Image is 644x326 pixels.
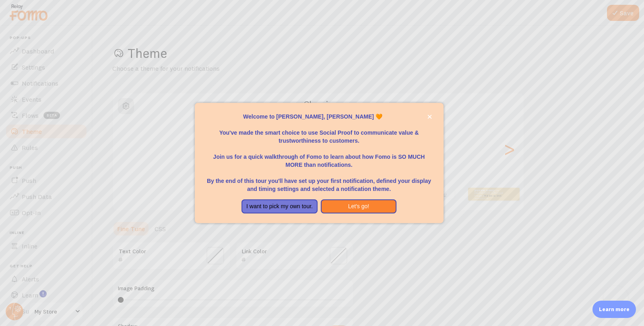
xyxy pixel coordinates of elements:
[204,169,434,193] p: By the end of this tour you'll have set up your first notification, defined your display and timi...
[195,103,444,223] div: Welcome to Fomo, John Smith 🧡You&amp;#39;ve made the smart choice to use Social Proof to communic...
[321,199,396,214] button: Let's go!
[599,305,630,313] p: Learn more
[204,113,434,121] p: Welcome to [PERSON_NAME], [PERSON_NAME] 🧡
[425,113,434,121] button: close,
[242,199,318,214] button: I want to pick my own tour.
[204,145,434,169] p: Join us for a quick walkthrough of Fomo to learn about how Fomo is SO MUCH MORE than notifications.
[204,121,434,145] p: You've made the smart choice to use Social Proof to communicate value & trustworthiness to custom...
[592,301,636,318] div: Learn more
